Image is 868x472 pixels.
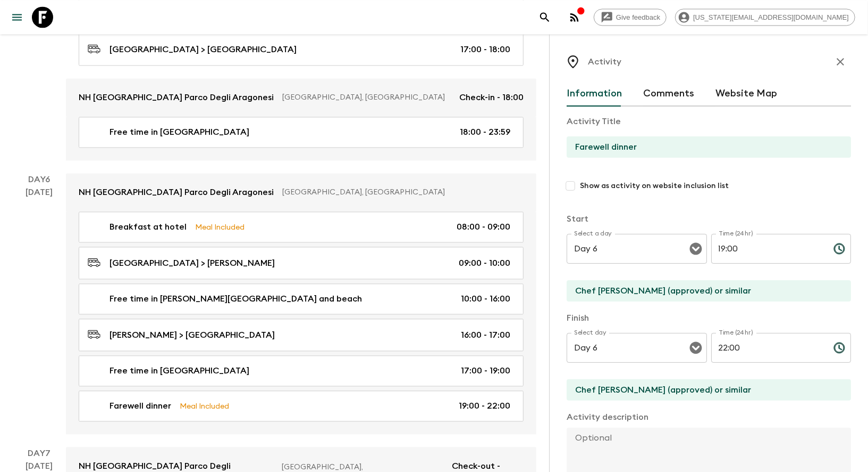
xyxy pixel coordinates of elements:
[79,390,524,421] a: Farewell dinnerMeal Included19:00 - 22:00
[282,187,515,198] p: [GEOGRAPHIC_DATA], [GEOGRAPHIC_DATA]
[109,257,275,270] p: [GEOGRAPHIC_DATA] > [PERSON_NAME]
[574,229,612,238] label: Select a day
[567,379,842,401] input: End Location (leave blank if same as Start)
[675,9,855,26] div: [US_STATE][EMAIL_ADDRESS][DOMAIN_NAME]
[567,136,842,158] input: E.g Hozuagawa boat tour
[574,328,606,337] label: Select day
[459,91,524,104] p: Check-in - 18:00
[79,91,274,104] p: NH [GEOGRAPHIC_DATA] Parco Degli Aragonesi
[460,43,510,56] p: 17:00 - 18:00
[567,411,851,424] p: Activity description
[460,126,510,139] p: 18:00 - 23:59
[711,333,825,363] input: hh:mm
[79,33,524,66] a: [GEOGRAPHIC_DATA] > [GEOGRAPHIC_DATA]17:00 - 18:00
[829,337,850,359] button: Choose time, selected time is 10:00 PM
[461,364,510,377] p: 17:00 - 19:00
[79,319,524,351] a: [PERSON_NAME] > [GEOGRAPHIC_DATA]16:00 - 17:00
[79,355,524,386] a: Free time in [GEOGRAPHIC_DATA]17:00 - 19:00
[109,43,297,56] p: [GEOGRAPHIC_DATA] > [GEOGRAPHIC_DATA]
[13,447,66,460] p: Day 7
[79,283,524,314] a: Free time in [PERSON_NAME][GEOGRAPHIC_DATA] and beach10:00 - 16:00
[829,238,850,259] button: Choose time, selected time is 7:00 PM
[594,9,667,26] a: Give feedback
[109,364,249,377] p: Free time in [GEOGRAPHIC_DATA]
[719,328,753,337] label: Time (24hr)
[109,400,171,412] p: Farewell dinner
[461,292,510,305] p: 10:00 - 16:00
[567,312,851,324] p: Finish
[109,221,187,233] p: Breakfast at hotel
[534,6,555,28] button: search adventures
[643,81,694,107] button: Comments
[79,186,274,199] p: NH [GEOGRAPHIC_DATA] Parco Degli Aragonesi
[588,55,621,68] p: Activity
[719,229,753,238] label: Time (24hr)
[109,329,275,341] p: [PERSON_NAME] > [GEOGRAPHIC_DATA]
[195,221,245,233] p: Meal Included
[6,6,28,28] button: menu
[711,234,825,264] input: hh:mm
[180,400,229,412] p: Meal Included
[687,13,855,21] span: [US_STATE][EMAIL_ADDRESS][DOMAIN_NAME]
[109,126,249,139] p: Free time in [GEOGRAPHIC_DATA]
[79,117,524,148] a: Free time in [GEOGRAPHIC_DATA]18:00 - 23:59
[79,211,524,242] a: Breakfast at hotelMeal Included08:00 - 09:00
[66,78,536,117] a: NH [GEOGRAPHIC_DATA] Parco Degli Aragonesi[GEOGRAPHIC_DATA], [GEOGRAPHIC_DATA]Check-in - 18:00
[715,81,777,107] button: Website Map
[580,181,729,191] span: Show as activity on website inclusion list
[567,115,851,128] p: Activity Title
[688,340,703,355] button: Open
[461,329,510,341] p: 16:00 - 17:00
[567,213,851,225] p: Start
[109,292,362,305] p: Free time in [PERSON_NAME][GEOGRAPHIC_DATA] and beach
[688,241,703,256] button: Open
[26,186,53,434] div: [DATE]
[567,81,622,107] button: Information
[459,257,510,270] p: 09:00 - 10:00
[282,92,451,103] p: [GEOGRAPHIC_DATA], [GEOGRAPHIC_DATA]
[66,173,536,211] a: NH [GEOGRAPHIC_DATA] Parco Degli Aragonesi[GEOGRAPHIC_DATA], [GEOGRAPHIC_DATA]
[79,247,524,279] a: [GEOGRAPHIC_DATA] > [PERSON_NAME]09:00 - 10:00
[567,280,842,302] input: Start Location
[457,221,510,233] p: 08:00 - 09:00
[610,13,666,21] span: Give feedback
[13,173,66,186] p: Day 6
[459,400,510,412] p: 19:00 - 22:00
